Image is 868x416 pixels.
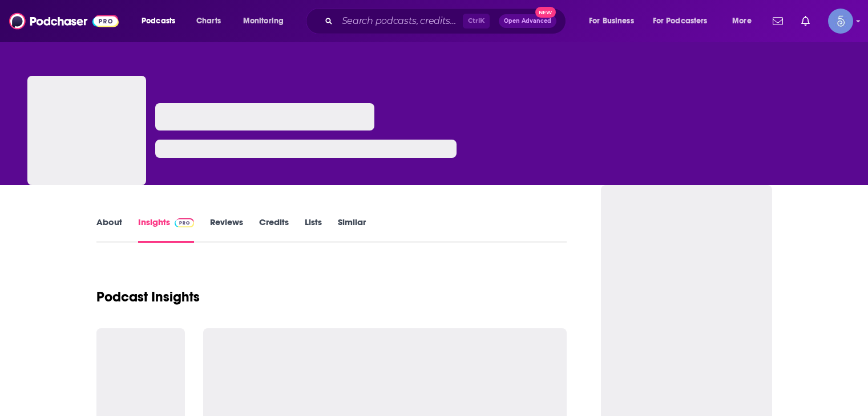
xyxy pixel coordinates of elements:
[504,18,551,24] span: Open Advanced
[305,217,322,243] a: Lists
[732,13,752,29] span: More
[499,14,556,28] button: Open AdvancedNew
[724,12,766,30] button: open menu
[196,13,221,29] span: Charts
[463,14,490,28] span: Ctrl K
[828,9,853,34] button: Show profile menu
[210,217,243,243] a: Reviews
[317,8,577,34] div: Search podcasts, credits, & more...
[797,11,814,31] a: Show notifications dropdown
[235,12,298,30] button: open menu
[337,12,463,30] input: Search podcasts, credits, & more...
[9,10,119,32] img: Podchaser - Follow, Share and Rate Podcasts
[535,7,556,18] span: New
[828,9,853,34] span: Logged in as Spiral5-G1
[96,217,122,243] a: About
[96,288,200,305] h1: Podcast Insights
[259,217,289,243] a: Credits
[134,12,190,30] button: open menu
[653,13,708,29] span: For Podcasters
[189,12,228,30] a: Charts
[589,13,634,29] span: For Business
[768,11,788,31] a: Show notifications dropdown
[828,9,853,34] img: User Profile
[175,218,195,227] img: Podchaser Pro
[338,217,366,243] a: Similar
[243,13,284,29] span: Monitoring
[581,12,648,30] button: open menu
[142,13,175,29] span: Podcasts
[645,12,724,30] button: open menu
[138,217,195,243] a: InsightsPodchaser Pro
